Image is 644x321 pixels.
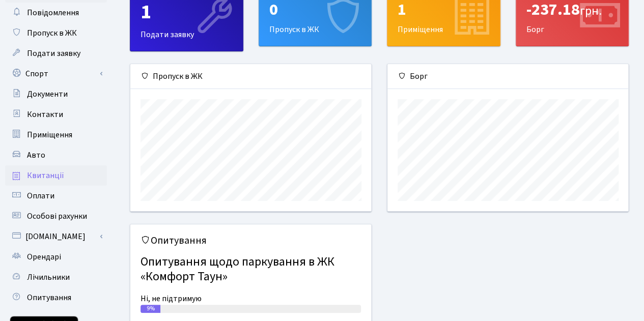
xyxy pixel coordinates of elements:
a: Повідомлення [5,3,107,23]
span: Квитанції [27,170,64,181]
h4: Опитування щодо паркування в ЖК «Комфорт Таун» [141,251,361,288]
span: Оплати [27,190,54,201]
div: Ні, не підтримую [141,293,361,305]
span: Лічильники [27,272,70,283]
a: Документи [5,84,107,104]
a: Пропуск в ЖК [5,23,107,43]
span: Авто [27,150,45,161]
div: Пропуск в ЖК [130,64,371,89]
a: Спорт [5,64,107,84]
a: Опитування [5,287,107,308]
a: Приміщення [5,125,107,145]
div: Борг [387,64,628,89]
a: Авто [5,145,107,165]
span: Контакти [27,109,63,120]
span: Документи [27,89,68,100]
h5: Опитування [141,235,361,247]
a: Лічильники [5,267,107,287]
span: Орендарі [27,251,61,262]
a: Контакти [5,104,107,125]
a: Квитанції [5,165,107,186]
span: Особові рахунки [27,211,87,222]
span: Приміщення [27,129,72,140]
a: Орендарі [5,247,107,267]
span: Повідомлення [27,7,79,18]
div: 9% [141,305,160,313]
span: Подати заявку [27,48,80,59]
a: [DOMAIN_NAME] [5,226,107,247]
span: Опитування [27,292,71,303]
a: Подати заявку [5,43,107,64]
a: Особові рахунки [5,206,107,226]
a: Оплати [5,186,107,206]
span: Пропуск в ЖК [27,27,77,39]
